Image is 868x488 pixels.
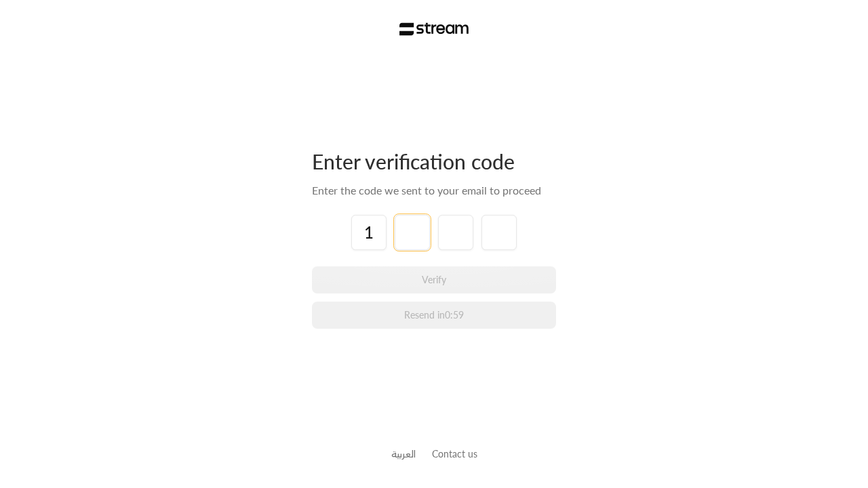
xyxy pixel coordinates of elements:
button: Contact us [432,447,477,461]
img: Stream Logo [399,22,469,36]
a: Contact us [432,448,477,460]
a: العربية [391,441,416,466]
div: Enter the code we sent to your email to proceed [312,182,556,199]
div: Enter verification code [312,148,556,174]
